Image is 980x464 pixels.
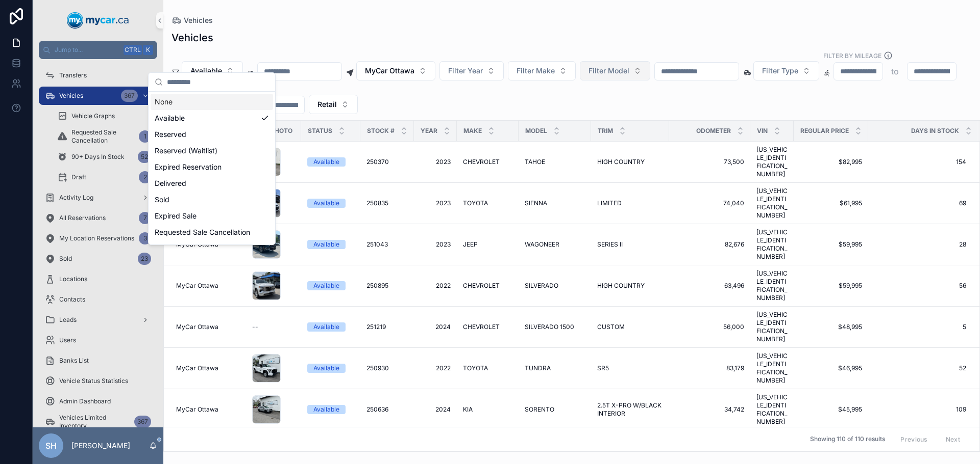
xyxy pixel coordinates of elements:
a: $48,995 [800,323,862,331]
a: $59,995 [800,282,862,290]
a: 82,676 [675,240,744,249]
span: KIA [463,405,473,414]
button: Select Button [580,61,650,80]
a: MyCar Ottawa [176,323,240,331]
span: SH [45,440,57,452]
span: 154 [869,158,966,166]
span: SORENTO [525,405,554,414]
span: 2024 [420,323,451,331]
div: scrollable content [33,59,163,427]
span: My Location Reservations [59,234,134,242]
a: Available [307,240,354,249]
span: CHEVROLET [463,158,500,166]
button: Select Button [309,95,358,114]
a: Available [307,322,354,332]
span: 2024 [420,405,451,414]
span: 2023 [420,158,451,166]
a: $82,995 [800,158,862,166]
span: Jump to... [55,46,119,54]
div: Sold [151,192,273,208]
span: Showing 110 of 110 results [810,435,885,444]
a: [US_VEHICLE_IDENTIFICATION_NUMBER] [756,352,788,385]
span: All Reservations [59,214,106,222]
a: 52 [869,364,966,372]
a: MyCar Ottawa [176,364,240,372]
span: Regular Price [800,127,849,135]
span: TOYOTA [463,364,488,372]
div: Available [313,281,339,290]
a: 5 [869,323,966,331]
div: Reserved [151,126,273,143]
span: K [144,46,152,54]
a: Draft2 [51,168,157,186]
span: $46,995 [800,364,862,372]
span: -- [252,323,258,331]
a: 250370 [366,158,408,166]
span: CHEVROLET [463,282,500,290]
span: Vehicles [59,92,83,100]
div: Available [313,405,339,414]
a: 2022 [420,282,451,290]
span: 2023 [420,240,451,249]
span: Contacts [59,295,85,304]
label: Filter By Mileage [823,51,881,60]
a: HIGH COUNTRY [597,282,663,290]
div: 23 [138,253,151,265]
span: CUSTOM [597,323,625,331]
span: Make [463,127,482,135]
span: Requested Sale Cancellation [71,128,135,145]
span: SR5 [597,364,609,372]
a: Available [307,364,354,373]
span: JEEP [463,240,478,249]
span: WAGONEER [525,240,559,249]
a: Vehicles Limited Inventory367 [39,413,157,431]
a: [US_VEHICLE_IDENTIFICATION_NUMBER] [756,146,788,178]
span: 56 [869,282,966,290]
a: TOYOTA [463,199,512,207]
span: Leads [59,316,77,324]
span: 251043 [366,240,388,249]
span: 251219 [366,323,386,331]
div: Expired Reservation [151,159,273,175]
span: 250895 [366,282,388,290]
a: 2022 [420,364,451,372]
h1: Vehicles [171,31,213,45]
p: to [891,65,899,77]
span: Vehicle Graphs [71,112,115,120]
span: SILVERADO [525,282,558,290]
a: Available [307,157,354,167]
div: Available [313,240,339,249]
span: TAHOE [525,158,545,166]
a: 250636 [366,405,408,414]
a: $61,995 [800,199,862,207]
a: [US_VEHICLE_IDENTIFICATION_NUMBER] [756,311,788,343]
div: 90+ Days In Stock [151,240,273,257]
span: Year [421,127,437,135]
a: SORENTO [525,405,585,414]
a: Locations [39,270,157,288]
span: MyCar Ottawa [176,364,218,372]
span: 90+ Days In Stock [71,153,125,161]
a: 250835 [366,199,408,207]
span: MyCar Ottawa [365,66,414,76]
span: 73,500 [675,158,744,166]
a: SR5 [597,364,663,372]
span: [US_VEHICLE_IDENTIFICATION_NUMBER] [756,393,788,426]
a: CHEVROLET [463,282,512,290]
a: 34,742 [675,405,744,414]
span: $59,995 [800,240,862,249]
a: -- [252,323,295,331]
a: [US_VEHICLE_IDENTIFICATION_NUMBER] [756,269,788,302]
span: SIENNA [525,199,547,207]
span: Filter Model [589,66,629,76]
a: 251219 [366,323,408,331]
span: Admin Dashboard [59,397,111,405]
div: Available [313,322,339,332]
